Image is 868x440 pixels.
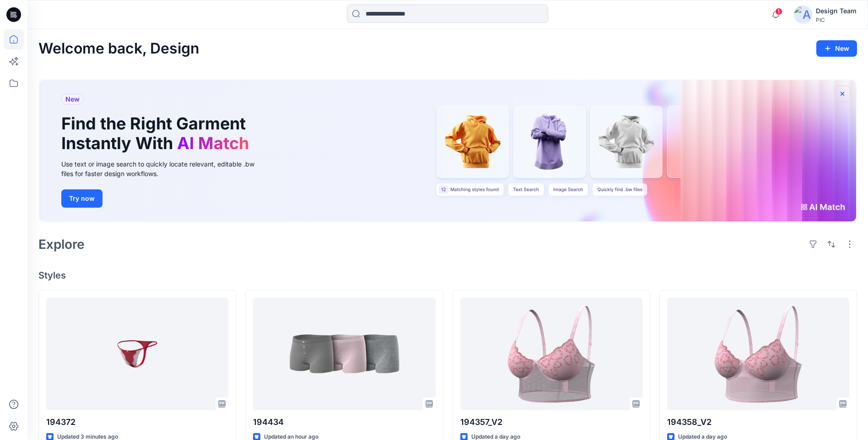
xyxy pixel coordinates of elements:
div: Design Team [816,5,857,16]
h1: Find the Right Garment Instantly With [61,114,253,153]
p: 194434 [253,416,435,429]
a: 194358_V2 [667,298,849,410]
img: avatar [794,5,812,24]
button: New [816,40,857,57]
div: Use text or image search to quickly locate relevant, editable .bw files for faster design workflows. [61,159,267,178]
div: PIC [816,16,857,23]
a: 194372 [46,298,228,410]
h2: Welcome back, Design [38,40,199,57]
span: New [65,94,80,105]
h4: Styles [38,270,857,281]
a: 194434 [253,298,435,410]
button: Try now [61,189,102,208]
a: 194357_V2 [460,298,642,410]
p: 194372 [46,416,228,429]
p: 194358_V2 [667,416,849,429]
span: 1 [775,8,782,15]
h2: Explore [38,237,85,252]
p: 194357_V2 [460,416,642,429]
span: AI Match [177,133,249,153]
